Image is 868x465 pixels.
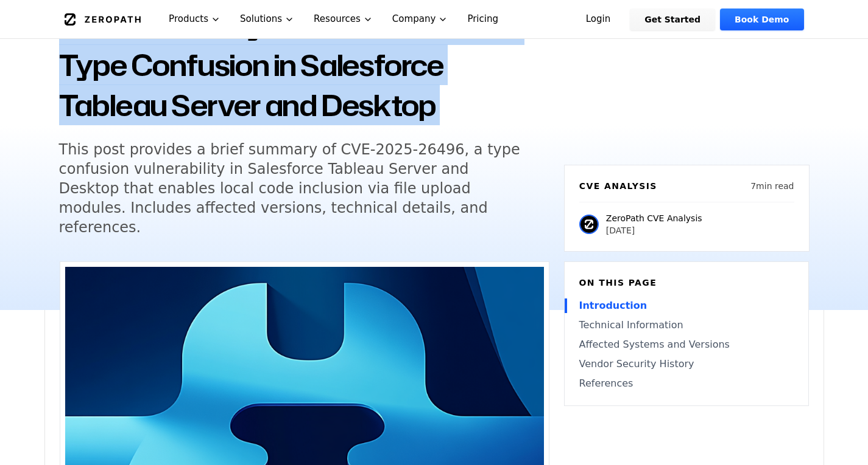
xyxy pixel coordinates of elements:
h1: Brief Summary: CVE-2025-26496 Type Confusion in Salesforce Tableau Server and Desktop [59,5,549,125]
p: 7 min read [750,180,794,192]
a: Get Started [630,9,715,30]
p: [DATE] [606,224,702,236]
a: Book Demo [720,9,803,30]
a: Vendor Security History [579,357,794,371]
h6: CVE Analysis [579,180,657,192]
a: References [579,376,794,391]
img: ZeroPath CVE Analysis [579,215,599,234]
a: Technical Information [579,318,794,332]
a: Affected Systems and Versions [579,337,794,352]
p: ZeroPath CVE Analysis [606,212,702,224]
h5: This post provides a brief summary of CVE-2025-26496, a type confusion vulnerability in Salesforc... [59,140,527,237]
a: Login [571,9,626,30]
a: Introduction [579,298,794,313]
h6: On this page [579,277,794,289]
